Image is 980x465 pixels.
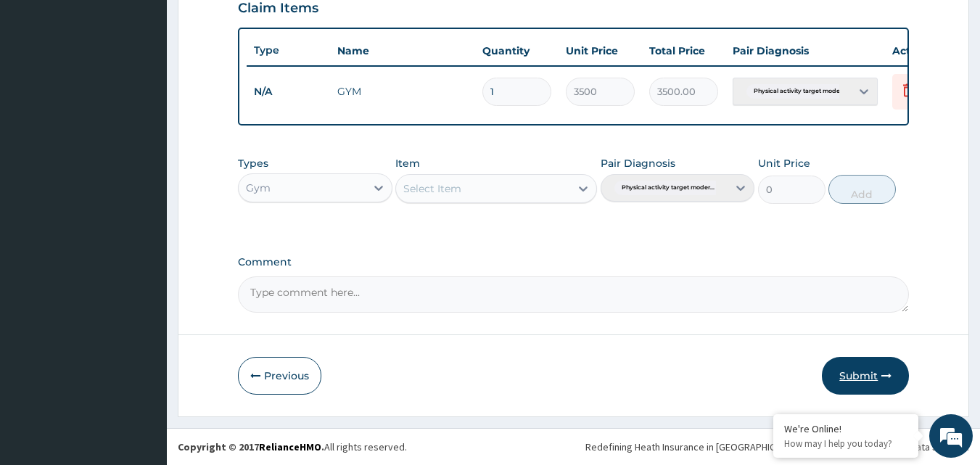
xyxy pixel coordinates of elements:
[885,36,958,65] th: Actions
[585,440,969,454] div: Redefining Heath Insurance in [GEOGRAPHIC_DATA] using Telemedicine and Data Science!
[725,36,885,65] th: Pair Diagnosis
[601,156,675,170] label: Pair Diagnosis
[246,181,271,195] div: Gym
[238,157,268,170] label: Types
[784,437,907,450] p: How may I help you today?
[75,81,244,100] div: Chat with us now
[238,357,321,395] button: Previous
[167,428,980,465] footer: All rights reserved.
[259,440,321,453] a: RelianceHMO
[642,36,725,65] th: Total Price
[395,156,420,170] label: Item
[475,36,559,65] th: Quantity
[330,77,475,106] td: GYM
[784,422,907,435] div: We're Online!
[238,1,318,17] h3: Claim Items
[238,7,273,42] div: Minimize live chat window
[7,310,276,361] textarea: Type your message and hit 'Enter'
[822,357,909,395] button: Submit
[403,181,461,196] div: Select Item
[238,256,910,268] label: Comment
[178,440,324,453] strong: Copyright © 2017 .
[247,37,330,64] th: Type
[27,73,59,109] img: d_794563401_company_1708531726252_794563401
[828,175,896,204] button: Add
[84,140,200,287] span: We're online!
[559,36,642,65] th: Unit Price
[758,156,810,170] label: Unit Price
[330,36,475,65] th: Name
[247,78,330,105] td: N/A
